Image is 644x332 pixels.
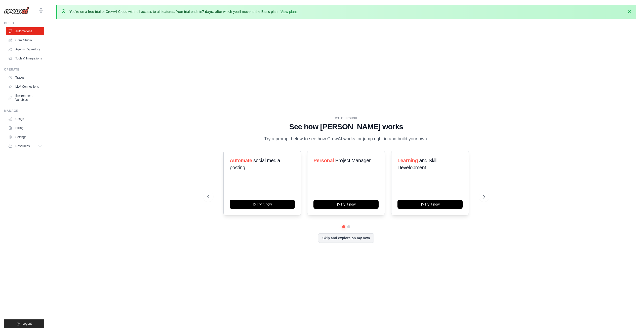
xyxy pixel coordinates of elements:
[207,116,485,120] div: WALKTHROUGH
[202,10,213,14] strong: 7 days
[6,133,44,141] a: Settings
[6,36,44,44] a: Crew Studio
[230,158,280,170] span: social media posting
[4,109,44,113] div: Manage
[313,200,379,209] button: Try it now
[4,21,44,25] div: Build
[4,68,44,72] div: Operate
[4,319,44,328] button: Logout
[335,158,371,163] span: Project Manager
[280,10,297,14] a: View plans
[6,115,44,123] a: Usage
[6,83,44,91] a: LLM Connections
[4,7,29,14] img: Logo
[15,144,30,148] span: Resources
[69,9,299,14] p: You're on a free trial of CrewAI Cloud with full access to all features. Your trial ends in , aft...
[6,27,44,35] a: Automations
[6,142,44,150] button: Resources
[6,45,44,53] a: Agents Repository
[230,200,295,209] button: Try it now
[397,200,463,209] button: Try it now
[397,158,418,163] span: Learning
[6,92,44,104] a: Environment Variables
[6,54,44,62] a: Tools & Integrations
[6,74,44,82] a: Traces
[22,322,32,326] span: Logout
[262,135,431,143] p: Try a prompt below to see how CrewAI works, or jump right in and build your own.
[318,233,374,243] button: Skip and explore on my own
[207,122,485,131] h1: See how [PERSON_NAME] works
[6,124,44,132] a: Billing
[313,158,334,163] span: Personal
[230,158,252,163] span: Automate
[397,158,437,170] span: and Skill Development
